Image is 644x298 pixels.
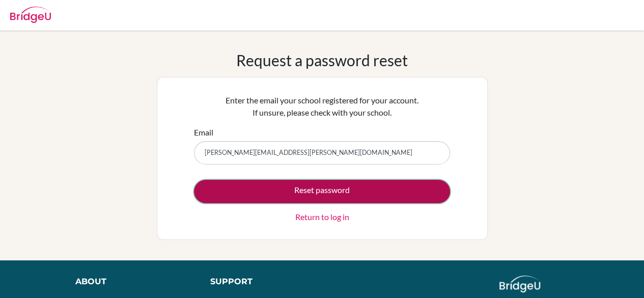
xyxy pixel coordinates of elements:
label: Email [194,126,213,139]
img: Bridge-U [10,7,51,23]
div: About [75,276,187,288]
img: logo_white@2x-f4f0deed5e89b7ecb1c2cc34c3e3d731f90f0f143d5ea2071677605dd97b5244.png [499,276,541,292]
p: Enter the email your school registered for your account. If unsure, please check with your school. [194,94,450,119]
div: Support [210,276,312,288]
h1: Request a password reset [236,51,408,69]
a: Return to log in [295,211,349,223]
button: Reset password [194,180,450,203]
